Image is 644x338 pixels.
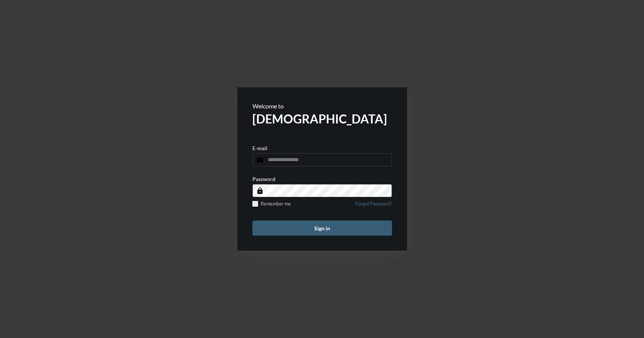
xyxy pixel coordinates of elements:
[252,111,392,126] h2: [DEMOGRAPHIC_DATA]
[252,176,275,182] p: Password
[252,145,267,151] p: E-mail
[252,221,392,236] button: Sign in
[252,201,291,207] label: Remember me
[252,102,392,110] p: Welcome to
[355,201,392,211] a: Forgot Password?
